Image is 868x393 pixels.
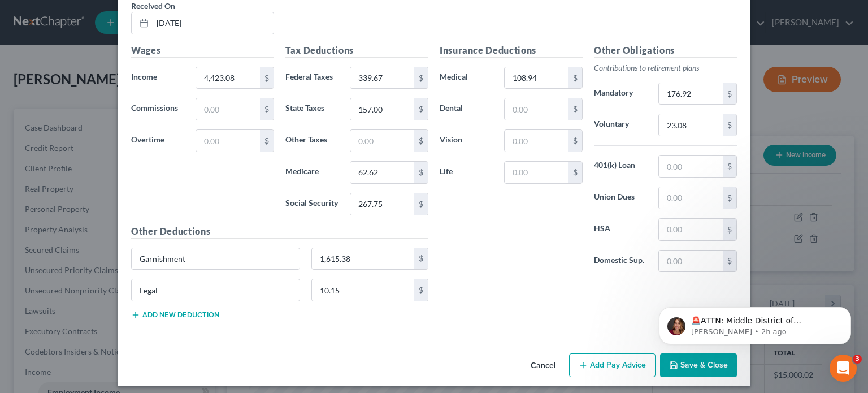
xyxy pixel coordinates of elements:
[312,279,415,301] input: 0.00
[312,248,415,270] input: 0.00
[414,248,428,270] div: $
[642,283,868,362] iframe: Intercom notifications message
[659,83,723,105] input: 0.00
[659,251,723,272] input: 0.00
[131,310,219,319] button: Add new deduction
[588,114,653,136] label: Voluntary
[350,193,414,215] input: 0.00
[280,67,344,89] label: Federal Taxes
[594,62,737,74] p: Contributions to retirement plans
[594,44,737,58] h5: Other Obligations
[280,129,344,152] label: Other Taxes
[723,114,736,136] div: $
[659,114,723,136] input: 0.00
[350,162,414,183] input: 0.00
[350,67,414,89] input: 0.00
[414,162,428,183] div: $
[723,219,736,240] div: $
[131,224,428,239] h5: Other Deductions
[260,130,274,152] div: $
[280,161,344,184] label: Medicare
[853,355,862,364] span: 3
[505,130,568,152] input: 0.00
[588,83,653,105] label: Mandatory
[568,67,582,89] div: $
[505,162,568,183] input: 0.00
[260,98,274,120] div: $
[588,250,653,273] label: Domestic Sup.
[830,355,857,382] iframe: Intercom live chat
[434,67,498,89] label: Medical
[280,193,344,215] label: Social Security
[505,98,568,120] input: 0.00
[414,98,428,120] div: $
[125,98,190,120] label: Commissions
[588,155,653,178] label: 401(k) Loan
[125,129,190,152] label: Overtime
[659,187,723,209] input: 0.00
[723,156,736,177] div: $
[350,130,414,152] input: 0.00
[132,248,300,270] input: Specify...
[196,67,260,89] input: 0.00
[434,129,498,152] label: Vision
[131,1,175,11] span: Received On
[414,130,428,152] div: $
[723,251,736,272] div: $
[588,218,653,241] label: HSA
[280,98,344,120] label: State Taxes
[723,187,736,209] div: $
[434,161,498,184] label: Life
[260,67,274,89] div: $
[660,353,737,377] button: Save & Close
[659,156,723,177] input: 0.00
[522,355,565,377] button: Cancel
[131,44,274,58] h5: Wages
[153,12,274,34] input: MM/DD/YYYY
[131,72,157,81] span: Income
[659,219,723,240] input: 0.00
[414,193,428,215] div: $
[505,67,568,89] input: 0.00
[350,98,414,120] input: 0.00
[196,98,260,120] input: 0.00
[440,44,583,58] h5: Insurance Deductions
[568,130,582,152] div: $
[588,187,653,209] label: Union Dues
[569,353,656,377] button: Add Pay Advice
[285,44,428,58] h5: Tax Deductions
[132,279,300,301] input: Specify...
[568,162,582,183] div: $
[414,67,428,89] div: $
[434,98,498,120] label: Dental
[723,83,736,105] div: $
[568,98,582,120] div: $
[196,130,260,152] input: 0.00
[414,279,428,301] div: $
